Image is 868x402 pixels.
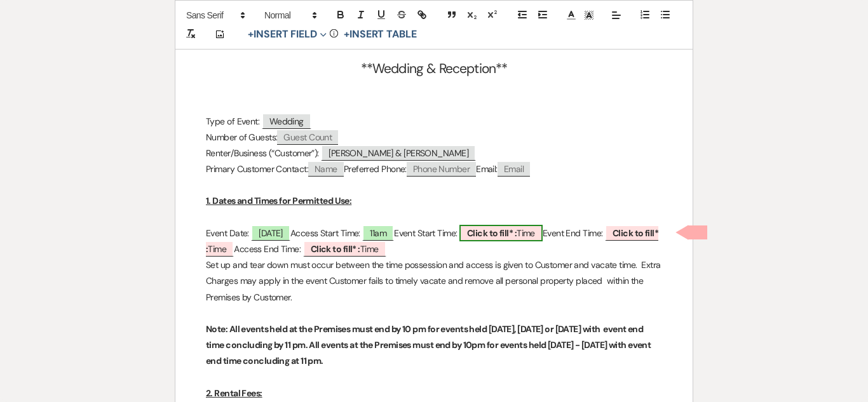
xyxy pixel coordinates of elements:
[206,225,662,257] p: Event Date: Access Start Time: Event Start Time: Event End Time: Access End Time:
[206,225,658,257] span: Time
[344,29,349,39] span: +
[362,225,394,241] span: 11am
[607,8,625,23] span: Alignment
[259,8,321,23] span: Header Formats
[498,162,530,177] span: Email
[407,162,476,177] span: Phone Number
[467,227,517,239] b: Click to fill* :
[580,8,598,23] span: Text Background Color
[459,225,543,241] span: Time
[339,27,421,42] button: +Insert Table
[251,225,290,241] span: [DATE]
[206,130,662,145] p: Number of Guests:
[206,323,653,366] strong: Note: All events held at the Premises must end by 10 pm for events held [DATE], [DATE] or [DATE] ...
[311,243,360,255] b: Click to fill* :
[206,195,351,206] u: 1. Dates and Times for Permitted Use:
[206,57,662,81] h2: **Wedding & Reception**
[262,113,311,129] span: Wedding
[321,145,476,161] span: [PERSON_NAME] & [PERSON_NAME]
[303,241,386,257] span: Time
[248,29,254,39] span: +
[562,8,580,23] span: Text Color
[308,162,344,177] span: Name
[243,27,331,42] button: Insert Field
[206,145,662,161] p: Renter/Business (“Customer”):
[294,29,574,53] u: EVENT SPACE RENTAL AGREEMENT
[206,387,262,399] u: 2. Rental Fees:
[206,257,662,305] p: Set up and tear down must occur between the time possession and access is given to Customer and v...
[206,114,662,130] p: Type of Event:
[277,130,338,145] span: Guest Count
[206,161,662,177] p: Primary Customer Contact: Preferred Phone: Email:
